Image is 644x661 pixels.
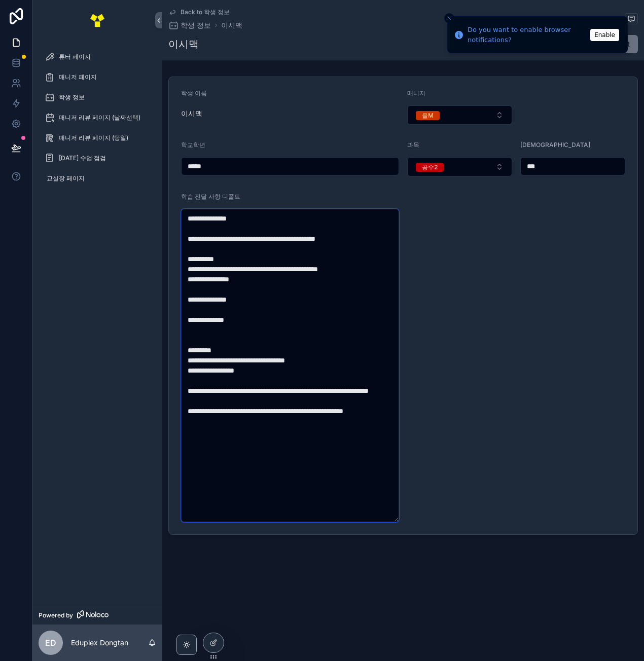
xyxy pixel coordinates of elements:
h1: 이시맥 [168,37,199,51]
span: 학생 정보 [59,93,85,101]
button: Select Button [407,157,512,176]
a: 교실장 페이지 [39,169,156,188]
a: 학생 정보 [39,88,156,106]
span: Powered by [39,611,73,619]
a: 매니저 리뷰 페이지 (날짜선택) [39,108,156,127]
span: 이시맥 [181,108,399,119]
span: 매니저 [407,89,425,97]
div: scrollable content [32,41,162,201]
div: 공수2 [422,163,438,172]
div: 율M [422,111,434,120]
span: ED [45,637,56,649]
a: Powered by [32,606,162,625]
span: 과목 [407,141,419,149]
button: Select Button [407,105,512,125]
span: 학습 전달 사항 디폴트 [181,193,240,200]
span: 매니저 리뷰 페이지 (날짜선택) [59,114,140,122]
span: 교실장 페이지 [47,174,85,182]
span: 매니저 페이지 [59,73,97,81]
span: 학생 정보 [181,20,211,30]
a: [DATE] 수업 점검 [39,149,156,167]
a: 이시맥 [221,20,242,30]
span: 매니저 리뷰 페이지 (당일) [59,134,128,142]
a: 매니저 페이지 [39,68,156,86]
a: Back to 학생 정보 [168,8,230,16]
span: Back to 학생 정보 [181,8,230,16]
button: Close toast [444,13,454,23]
span: 학교학년 [181,141,205,149]
a: 매니저 리뷰 페이지 (당일) [39,129,156,147]
span: [DEMOGRAPHIC_DATA] [520,141,590,149]
img: App logo [89,12,105,28]
span: 튜터 페이지 [59,53,91,61]
div: Do you want to enable browser notifications? [468,25,587,45]
a: 튜터 페이지 [39,48,156,66]
a: 학생 정보 [168,20,211,30]
button: Enable [590,29,619,41]
p: Eduplex Dongtan [71,638,128,648]
span: [DATE] 수업 점검 [59,154,106,162]
span: 학생 이름 [181,89,207,97]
